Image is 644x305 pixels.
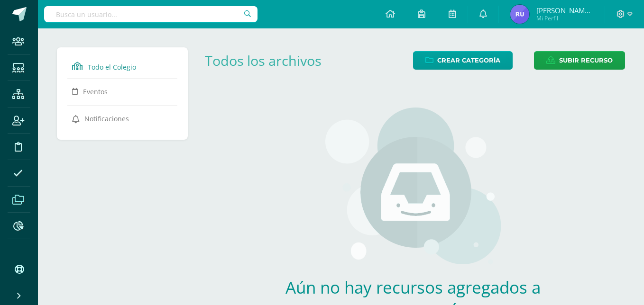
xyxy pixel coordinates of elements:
[44,6,258,22] input: Busca un usuario...
[72,57,173,74] a: Todo el Colegio
[536,6,593,15] span: [PERSON_NAME] [PERSON_NAME]
[83,87,108,96] span: Eventos
[205,51,336,70] div: Todos los archivos
[72,83,173,100] a: Eventos
[325,108,501,269] img: stages.png
[84,114,129,123] span: Notificaciones
[510,5,529,24] img: dfaa432c63edbd60da06db517a6f9b60.png
[88,63,136,72] span: Todo el Colegio
[437,52,500,69] span: Crear Categoría
[534,51,625,70] a: Subir recurso
[205,51,322,70] a: Todos los archivos
[559,52,613,69] span: Subir recurso
[536,14,593,22] span: Mi Perfil
[72,110,173,127] a: Notificaciones
[413,51,513,70] a: Crear Categoría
